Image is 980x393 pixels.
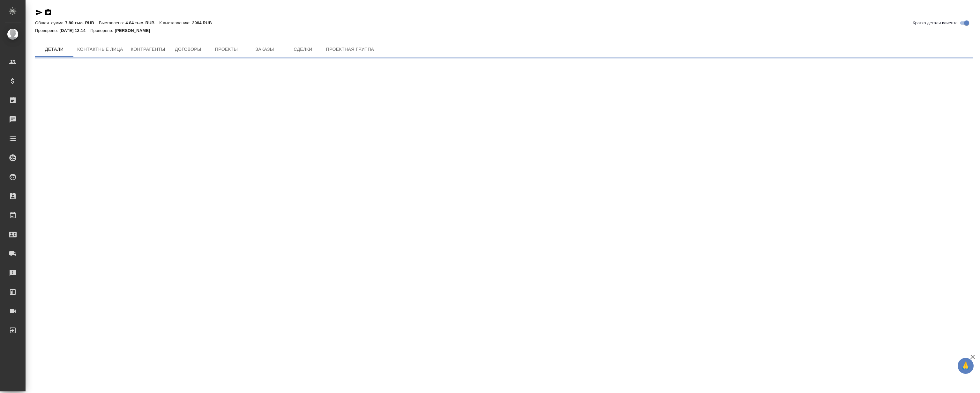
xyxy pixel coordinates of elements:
[326,45,374,53] span: Проектная группа
[39,45,70,53] span: Детали
[125,20,159,25] p: 4.84 тыс. RUB
[35,9,43,16] button: Скопировать ссылку для ЯМессенджера
[192,20,217,25] p: 2964 RUB
[35,20,65,25] p: Общая сумма
[90,28,115,33] p: Проверено:
[99,20,125,25] p: Выставлено:
[173,45,203,53] span: Договоры
[44,9,52,16] button: Скопировать ссылку
[65,20,99,25] p: 7.80 тыс. RUB
[35,28,60,33] p: Проверено:
[77,45,123,53] span: Контактные лица
[958,358,974,374] button: 🙏
[159,20,192,25] p: К выставлению:
[288,45,318,53] span: Сделки
[960,359,971,373] span: 🙏
[60,28,91,33] p: [DATE] 12:14
[249,45,280,53] span: Заказы
[131,45,165,53] span: Контрагенты
[115,28,155,33] p: [PERSON_NAME]
[913,20,958,26] span: Кратко детали клиента
[211,45,242,53] span: Проекты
